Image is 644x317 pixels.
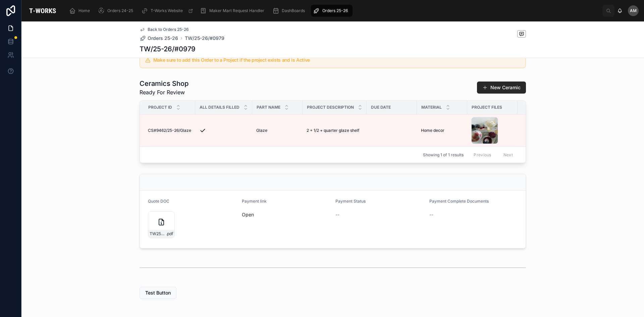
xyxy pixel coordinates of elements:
span: TW25-26#0979 [150,231,166,236]
span: 1 [522,128,564,133]
span: Project ID [148,105,172,110]
h5: Make sure to add this Order to a Project if the project exists and is Active [153,58,520,62]
span: Part Name [257,105,280,110]
a: Home [67,5,95,17]
span: Back to Orders 25-26 [148,27,189,32]
span: Ready For Review [140,88,189,96]
span: T-Works Website [151,8,183,13]
a: TW/25-26/#0979 [185,35,224,42]
span: Payment Status [335,199,366,204]
span: Maker Mart Request Handler [209,8,264,13]
a: Orders 25-26 [311,5,353,17]
span: -- [335,211,339,218]
span: Home [78,8,90,13]
span: CS#9462/25-26/Glaze [148,128,191,133]
span: Orders 24-25 [107,8,133,13]
span: Quote DOC [148,199,169,204]
span: Showing 1 of 1 results [423,152,464,158]
span: Orders 25-26 [148,35,178,42]
button: New Ceramic [477,82,526,94]
span: Glaze [256,128,267,133]
a: Maker Mart Request Handler [198,5,269,17]
img: App logo [27,5,58,16]
span: -- [429,211,433,218]
h1: Ceramics Shop [140,79,189,88]
a: Orders 24-25 [96,5,138,17]
span: Test Button [145,289,171,296]
a: Open [242,212,254,217]
span: All Details Filled [200,105,239,110]
span: am [630,8,637,13]
span: Project Description [307,105,354,110]
span: Home decor [421,128,444,133]
a: T-Works Website [139,5,197,17]
span: Payment link [242,199,267,204]
span: DashBoards [282,8,305,13]
span: 2 + 1/2 + quarter glaze shelf [307,128,359,133]
h1: TW/25-26/#0979 [140,44,196,54]
span: Due Date [371,105,391,110]
a: Back to Orders 25-26 [140,27,189,32]
span: Payment Complete Documents [429,199,489,204]
span: Material [421,105,442,110]
span: .pdf [166,231,173,236]
span: Project Files [472,105,502,110]
button: Test Button [140,287,176,299]
span: Orders 25-26 [322,8,348,13]
a: DashBoards [270,5,310,17]
div: scrollable content [64,3,602,18]
a: Orders 25-26 [140,35,178,42]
